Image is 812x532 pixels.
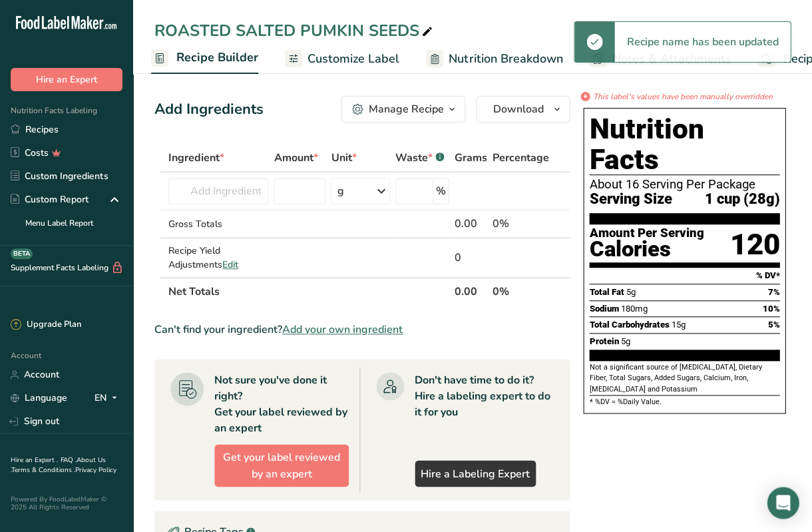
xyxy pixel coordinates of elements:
span: Total Fat [589,287,624,297]
span: 10% [762,304,779,314]
span: Percentage [493,150,549,166]
div: Don't have time to do it? Hire a labeling expert to do it for you [415,372,554,420]
section: * %DV = %Daily Value. [589,395,779,407]
span: Customize Label [307,50,399,68]
div: Calories [589,240,704,259]
div: Recipe Yield Adjustments [168,244,268,272]
th: 0% [490,277,552,305]
button: Hire an Expert [11,68,122,91]
div: Waste [395,150,444,166]
div: Manage Recipe [369,101,444,117]
span: Download [493,101,543,117]
button: Get your label reviewed by an expert [214,444,349,487]
div: BETA [11,248,33,259]
span: Protein [589,336,618,346]
span: Recipe Builder [176,49,258,67]
div: Open Intercom Messenger [767,487,799,519]
span: Serving Size [589,191,672,208]
span: Ingredient [168,150,224,166]
span: Edit [222,258,238,271]
div: g [337,183,343,199]
i: This label's values have been manually overridden [592,91,772,103]
div: Can't find your ingredient? [154,322,570,338]
div: Custom Report [11,192,89,206]
span: 15g [671,320,685,330]
span: 1 cup (28g) [704,191,779,208]
input: Add Ingredient [168,178,268,204]
span: Unit [331,150,356,166]
span: Total Carbohydrates [589,320,669,330]
span: Get your label reviewed by an expert [220,449,343,481]
h1: Nutrition Facts [589,114,779,175]
span: Grams [455,150,487,166]
section: Not a significant source of [MEDICAL_DATA], Dietary Fiber, Total Sugars, Added Sugars, Calcium, I... [589,362,779,395]
a: Recipe Builder [151,43,258,75]
a: Hire a Labeling Expert [415,460,536,487]
span: 180mg [620,304,647,314]
span: Add your own ingredient [282,322,403,338]
div: Recipe name has been updated [614,22,790,62]
div: Gross Totals [168,217,268,231]
button: Manage Recipe [341,96,465,123]
span: 5g [626,287,635,297]
th: 0.00 [452,277,490,305]
a: Language [11,386,67,409]
div: EN [95,390,122,406]
span: Nutrition Breakdown [449,50,562,68]
div: About 16 Serving Per Package [589,178,779,191]
a: FAQ . [61,455,77,465]
div: Add Ingredients [154,99,264,121]
div: Upgrade Plan [11,318,81,332]
button: Download [476,96,570,123]
div: Amount Per Serving [589,227,704,240]
div: 0 [455,250,487,266]
section: % DV* [589,268,779,284]
a: Nutrition Breakdown [426,44,562,74]
div: 0.00 [455,216,487,232]
div: 0% [493,216,549,232]
div: ROASTED SALTED PUMKIN SEEDS [154,19,435,43]
div: Not sure you've done it right? Get your label reviewed by an expert [214,372,349,436]
a: Privacy Policy [75,465,116,474]
span: 5% [767,320,779,330]
a: Terms & Conditions . [11,465,75,474]
th: Net Totals [166,277,452,305]
span: 5g [620,336,630,346]
div: 120 [729,227,779,262]
span: Amount [274,150,317,166]
a: About Us . [11,455,106,474]
a: Customize Label [285,44,399,74]
div: Powered By FoodLabelMaker © 2025 All Rights Reserved [11,495,122,511]
a: Hire an Expert . [11,455,58,465]
span: 7% [767,287,779,297]
span: Sodium [589,304,618,314]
